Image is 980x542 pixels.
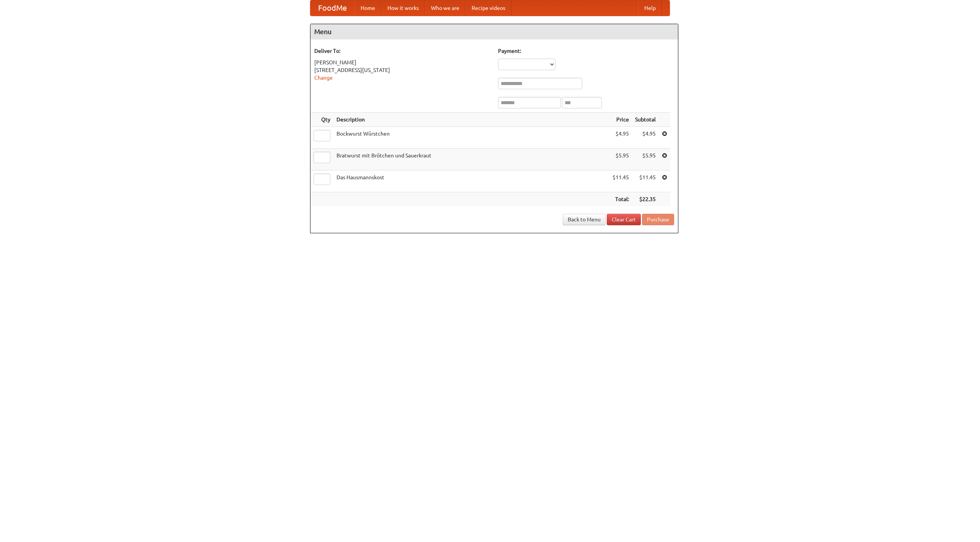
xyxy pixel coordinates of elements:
[310,0,354,16] a: FoodMe
[607,214,641,225] a: Clear Cart
[310,24,678,39] h4: Menu
[609,192,632,206] th: Total:
[632,113,659,127] th: Subtotal
[632,192,659,206] th: $22.35
[632,127,659,149] td: $4.95
[314,75,333,81] a: Change
[333,149,609,170] td: Bratwurst mit Brötchen und Sauerkraut
[333,113,609,127] th: Description
[425,0,465,16] a: Who we are
[314,66,490,74] div: [STREET_ADDRESS][US_STATE]
[381,0,425,16] a: How it works
[632,170,659,192] td: $11.45
[609,127,632,149] td: $4.95
[314,47,490,55] h5: Deliver To:
[333,170,609,192] td: Das Hausmannskost
[609,113,632,127] th: Price
[354,0,381,16] a: Home
[498,47,674,55] h5: Payment:
[632,149,659,170] td: $5.95
[609,149,632,170] td: $5.95
[333,127,609,149] td: Bockwurst Würstchen
[310,113,333,127] th: Qty
[314,59,490,66] div: [PERSON_NAME]
[563,214,606,225] a: Back to Menu
[638,0,662,16] a: Help
[642,214,674,225] button: Purchase
[465,0,511,16] a: Recipe videos
[609,170,632,192] td: $11.45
